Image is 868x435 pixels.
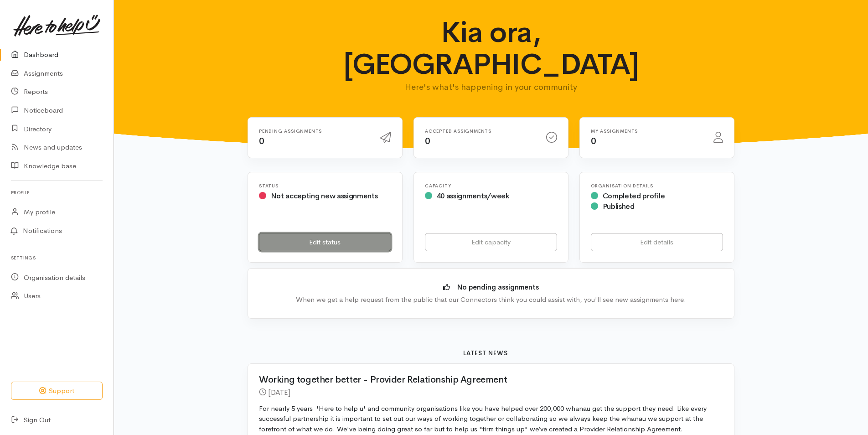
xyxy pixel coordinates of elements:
span: Published [603,202,635,211]
h6: My assignments [591,129,703,134]
p: Here's what's happening in your community [314,81,669,93]
span: 0 [259,135,264,147]
h6: Capacity [425,183,557,188]
span: 40 assignments/week [437,191,509,201]
span: Completed profile [603,191,665,201]
h6: Accepted assignments [425,129,535,134]
h1: Kia ora, [GEOGRAPHIC_DATA] [314,16,669,81]
a: Edit details [591,233,723,252]
time: [DATE] [268,388,290,397]
a: Edit capacity [425,233,557,252]
h6: Profile [11,186,103,199]
span: 0 [591,135,596,147]
h6: Organisation Details [591,183,723,188]
p: For nearly 5 years 'Here to help u' and community organisations like you have helped over 200,000... [259,404,723,435]
h2: Working together better - Provider Relationship Agreement [259,375,712,385]
h6: Pending assignments [259,129,369,134]
span: Not accepting new assignments [271,191,378,201]
div: When we get a help request from the public that our Connectors think you could assist with, you'l... [262,295,720,305]
h6: Status [259,183,391,188]
span: 0 [425,135,430,147]
button: Support [11,382,103,400]
a: Edit status [259,233,391,252]
h6: Settings [11,252,103,264]
b: No pending assignments [457,283,539,291]
b: Latest news [463,349,508,357]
